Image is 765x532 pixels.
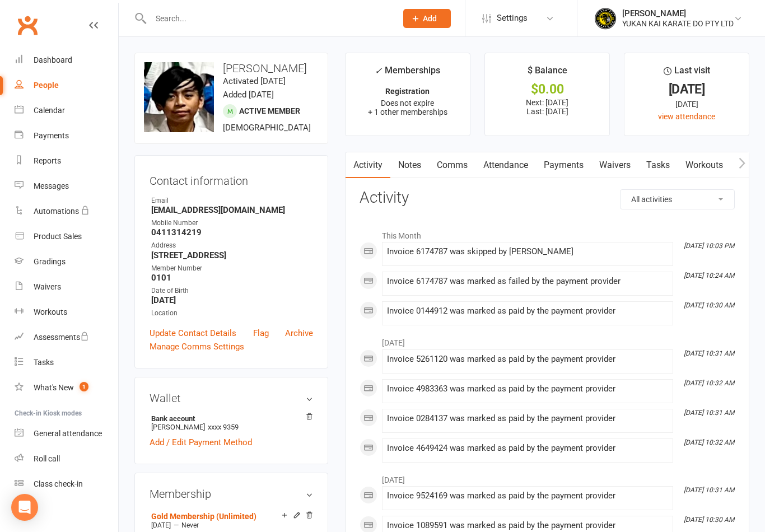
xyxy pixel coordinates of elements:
[15,174,118,199] a: Messages
[497,6,528,31] span: Settings
[151,240,313,251] div: Address
[423,14,437,23] span: Add
[387,521,668,530] div: Invoice 1089591 was marked as paid by the payment provider
[15,446,118,472] a: Roll call
[375,63,440,84] div: Memberships
[684,301,734,309] i: [DATE] 10:30 AM
[151,195,313,206] div: Email
[15,375,118,400] a: What's New1
[403,9,451,28] button: Add
[15,249,118,274] a: Gradings
[635,83,739,95] div: [DATE]
[151,273,313,283] strong: 0101
[387,354,668,364] div: Invoice 5261120 was marked as paid by the payment provider
[360,468,735,486] li: [DATE]
[528,63,567,83] div: $ Balance
[151,521,171,529] span: [DATE]
[15,199,118,224] a: Automations
[34,81,59,90] div: People
[368,108,447,116] span: + 1 other memberships
[34,232,82,241] div: Product Sales
[223,76,286,86] time: Activated [DATE]
[34,181,69,190] div: Messages
[15,325,118,350] a: Assessments
[15,98,118,123] a: Calendar
[684,516,734,524] i: [DATE] 10:30 AM
[15,148,118,174] a: Reports
[381,99,434,108] span: Does not expire
[151,227,313,237] strong: 0411314219
[11,494,38,521] div: Open Intercom Messenger
[387,277,668,286] div: Invoice 6174787 was marked as failed by the payment provider
[151,250,313,260] strong: [STREET_ADDRESS]
[34,106,65,115] div: Calendar
[360,189,735,207] h3: Activity
[15,421,118,446] a: General attendance kiosk mode
[34,454,60,463] div: Roll call
[495,83,599,95] div: $0.00
[346,152,390,178] a: Activity
[34,257,66,266] div: Gradings
[360,224,735,242] li: This Month
[34,479,83,488] div: Class check-in
[385,87,430,96] strong: Registration
[15,224,118,249] a: Product Sales
[594,7,617,30] img: thumb_image1747832703.png
[360,331,735,349] li: [DATE]
[150,488,313,500] h3: Membership
[208,423,239,431] span: xxxx 9359
[151,205,313,215] strong: [EMAIL_ADDRESS][DOMAIN_NAME]
[387,306,668,316] div: Invoice 0144912 was marked as paid by the payment provider
[144,62,319,74] h3: [PERSON_NAME]
[181,521,199,529] span: Never
[684,438,734,446] i: [DATE] 10:32 AM
[147,11,389,26] input: Search...
[34,207,79,216] div: Automations
[150,340,244,353] a: Manage Comms Settings
[15,300,118,325] a: Workouts
[151,263,313,274] div: Member Number
[638,152,678,178] a: Tasks
[622,8,734,18] div: [PERSON_NAME]
[150,170,313,187] h3: Contact information
[664,63,710,83] div: Last visit
[144,62,214,132] img: image1688633047.png
[80,382,88,391] span: 1
[658,112,715,121] a: view attendance
[684,272,734,279] i: [DATE] 10:24 AM
[15,274,118,300] a: Waivers
[34,333,89,342] div: Assessments
[148,521,313,530] div: —
[375,66,382,76] i: ✓
[34,358,54,367] div: Tasks
[684,409,734,417] i: [DATE] 10:31 AM
[15,123,118,148] a: Payments
[223,123,311,133] span: [DEMOGRAPHIC_DATA]
[475,152,536,178] a: Attendance
[34,131,69,140] div: Payments
[684,486,734,494] i: [DATE] 10:31 AM
[536,152,591,178] a: Payments
[390,152,429,178] a: Notes
[387,414,668,423] div: Invoice 0284137 was marked as paid by the payment provider
[223,90,274,100] time: Added [DATE]
[239,106,300,115] span: Active member
[150,436,252,449] a: Add / Edit Payment Method
[635,98,739,110] div: [DATE]
[684,242,734,250] i: [DATE] 10:03 PM
[13,11,41,39] a: Clubworx
[684,349,734,357] i: [DATE] 10:31 AM
[151,414,307,423] strong: Bank account
[285,326,313,340] a: Archive
[15,472,118,497] a: Class kiosk mode
[622,18,734,29] div: YUKAN KAI KARATE DO PTY LTD
[151,218,313,228] div: Mobile Number
[387,491,668,501] div: Invoice 9524169 was marked as paid by the payment provider
[34,55,72,64] div: Dashboard
[151,308,313,319] div: Location
[151,286,313,296] div: Date of Birth
[34,429,102,438] div: General attendance
[387,384,668,394] div: Invoice 4983363 was marked as paid by the payment provider
[150,413,313,433] li: [PERSON_NAME]
[387,247,668,256] div: Invoice 6174787 was skipped by [PERSON_NAME]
